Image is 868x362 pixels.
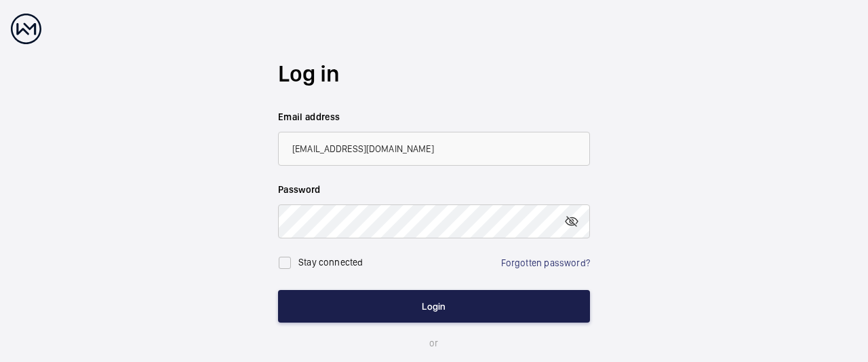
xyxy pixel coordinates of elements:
h2: Log in [278,58,590,90]
a: Forgotten password? [501,257,590,268]
label: Stay connected [298,257,363,268]
button: Login [278,290,590,323]
label: Email address [278,110,590,124]
p: or [278,336,590,350]
input: Your email address [278,132,590,166]
label: Password [278,183,590,196]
